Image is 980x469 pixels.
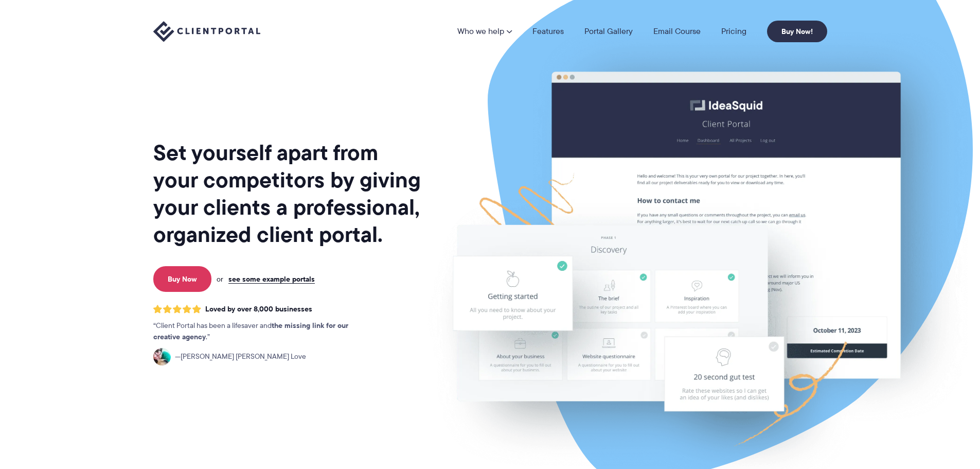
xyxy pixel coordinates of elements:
a: Portal Gallery [584,27,633,36]
span: or [217,274,223,284]
a: Who we help [457,27,512,36]
a: Buy Now [153,266,211,292]
a: Features [532,27,564,36]
a: see some example portals [228,274,315,284]
span: [PERSON_NAME] [PERSON_NAME] Love [175,351,306,362]
h1: Set yourself apart from your competitors by giving your clients a professional, organized client ... [153,139,423,248]
span: Loved by over 8,000 businesses [205,305,312,314]
a: Email Course [653,27,701,36]
a: Buy Now! [767,21,827,42]
p: Client Portal has been a lifesaver and . [153,320,369,343]
a: Pricing [721,27,746,36]
strong: the missing link for our creative agency [153,320,348,342]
